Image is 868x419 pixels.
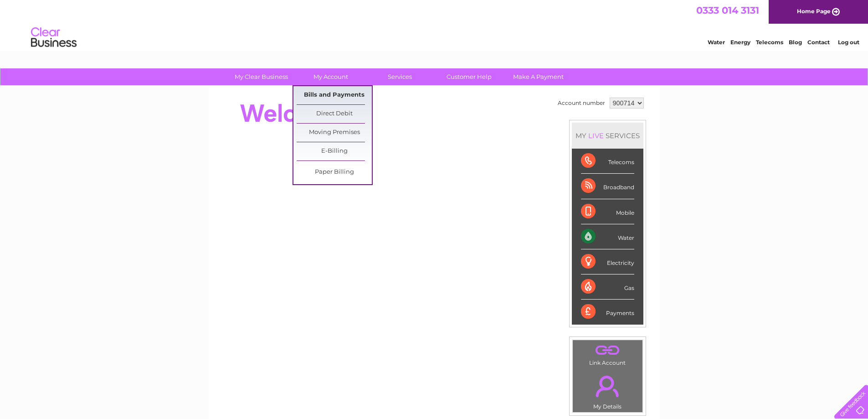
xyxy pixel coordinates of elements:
[572,368,643,413] td: My Details
[696,5,759,16] a: 0333 014 3131
[789,39,802,46] a: Blog
[31,24,77,52] img: logo.png
[575,342,640,358] a: .
[756,39,783,46] a: Telecoms
[555,95,607,111] td: Account number
[297,163,372,181] a: Paper Billing
[297,86,372,104] a: Bills and Payments
[581,274,634,300] div: Gas
[581,249,634,274] div: Electricity
[581,149,634,174] div: Telecoms
[581,224,634,249] div: Water
[581,300,634,324] div: Payments
[219,5,650,44] div: Clear Business is a trading name of Verastar Limited (registered in [GEOGRAPHIC_DATA] No. 3667643...
[297,142,372,160] a: E-Billing
[586,131,606,140] div: LIVE
[501,68,576,85] a: Make A Payment
[297,105,372,123] a: Direct Debit
[838,39,859,46] a: Log out
[708,39,725,46] a: Water
[224,68,299,85] a: My Clear Business
[581,199,634,224] div: Mobile
[730,39,750,46] a: Energy
[572,340,643,368] td: Link Account
[575,370,640,402] a: .
[431,68,507,85] a: Customer Help
[293,68,368,85] a: My Account
[581,174,634,199] div: Broadband
[572,123,643,149] div: MY SERVICES
[362,68,437,85] a: Services
[807,39,830,46] a: Contact
[297,124,372,142] a: Moving Premises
